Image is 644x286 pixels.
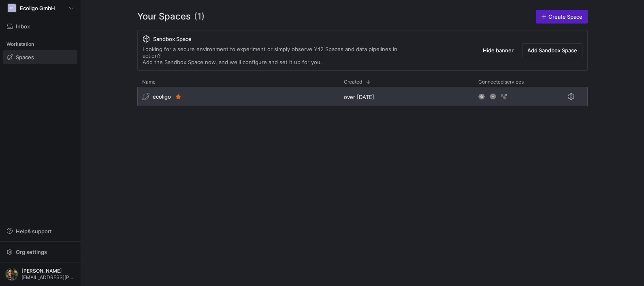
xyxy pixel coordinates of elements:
div: EG [8,4,16,12]
button: Inbox [3,19,77,33]
span: Sandbox Space [153,36,192,42]
span: Add Sandbox Space [527,47,577,54]
span: [EMAIL_ADDRESS][PERSON_NAME][DOMAIN_NAME] [21,275,75,280]
span: Create Space [548,13,582,20]
span: ecoligo [153,93,171,100]
button: Help& support [3,224,77,238]
button: Hide banner [478,43,519,57]
span: Name [142,79,156,85]
span: Hide banner [483,47,514,54]
div: Workstation [3,38,77,50]
span: [PERSON_NAME] [21,268,75,274]
button: Add Sandbox Space [522,43,582,57]
span: Ecoligo GmbH [20,5,55,11]
span: Your Spaces [137,10,191,24]
button: https://storage.googleapis.com/y42-prod-data-exchange/images/7e7RzXvUWcEhWhf8BYUbRCghczaQk4zBh2Nv... [3,266,77,283]
button: Org settings [3,245,77,259]
img: https://storage.googleapis.com/y42-prod-data-exchange/images/7e7RzXvUWcEhWhf8BYUbRCghczaQk4zBh2Nv... [5,268,18,281]
span: Help & support [16,228,52,234]
div: Looking for a secure environment to experiment or simply observe Y42 Spaces and data pipelines in... [143,46,414,65]
a: Spaces [3,50,77,64]
span: Created [344,79,362,85]
div: Press SPACE to select this row. [137,87,588,110]
span: over [DATE] [344,94,374,100]
span: Inbox [16,23,30,30]
span: Spaces [16,54,34,60]
a: Create Space [536,10,588,24]
span: Org settings [16,249,47,255]
span: (1) [194,10,205,24]
span: Connected services [478,79,524,85]
a: Org settings [3,249,77,256]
